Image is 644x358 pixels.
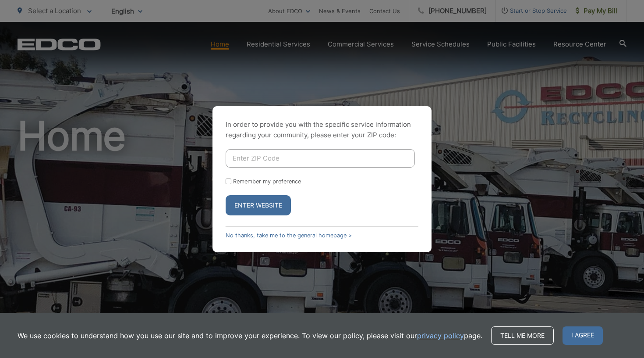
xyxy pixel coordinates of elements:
p: We use cookies to understand how you use our site and to improve your experience. To view our pol... [18,330,482,341]
a: privacy policy [417,330,464,341]
a: No thanks, take me to the general homepage > [226,232,352,239]
input: Enter ZIP Code [226,149,415,168]
span: I agree [563,326,603,345]
a: Tell me more [491,326,554,345]
p: In order to provide you with the specific service information regarding your community, please en... [226,119,418,140]
button: Enter Website [226,195,291,215]
label: Remember my preference [233,178,301,185]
